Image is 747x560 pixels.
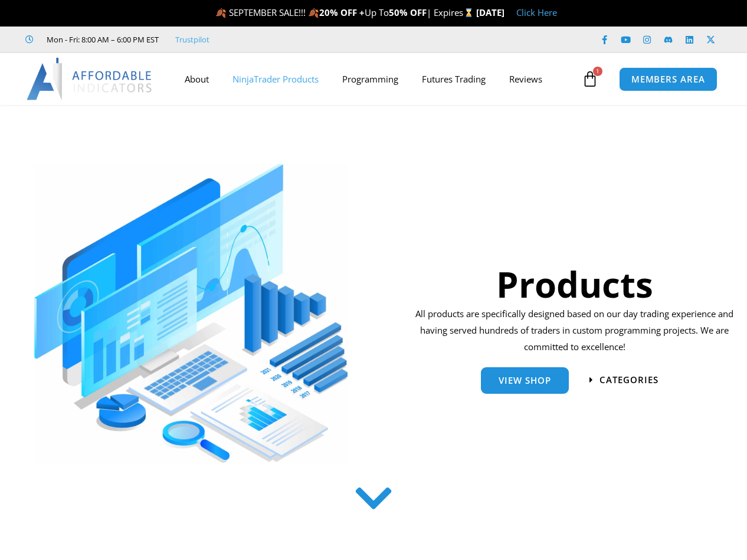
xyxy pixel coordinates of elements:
a: Trustpilot [175,32,209,47]
strong: 20% OFF + [319,6,365,18]
span: 🍂 SEPTEMBER SALE!!! 🍂 Up To | Expires [215,6,476,18]
a: MEMBERS AREA [619,67,717,91]
span: View Shop [499,376,551,385]
strong: 50% OFF [389,6,427,18]
a: Click Here [516,6,557,18]
h1: Products [411,259,738,309]
a: About [173,65,221,93]
a: Programming [330,65,410,93]
a: NinjaTrader Products [221,65,330,93]
span: MEMBERS AREA [631,75,705,84]
p: All products are specifically designed based on our day trading experience and having served hund... [411,306,738,355]
nav: Menu [173,65,579,93]
span: categories [599,375,658,384]
span: Mon - Fri: 8:00 AM – 6:00 PM EST [44,32,159,47]
a: Reviews [497,65,554,93]
a: categories [589,375,658,384]
a: 1 [564,62,616,96]
a: Futures Trading [410,65,497,93]
img: ⌛ [464,8,473,17]
strong: [DATE] [476,6,504,18]
img: LogoAI | Affordable Indicators – NinjaTrader [27,58,153,100]
a: View Shop [481,367,569,394]
img: ProductsSection scaled | Affordable Indicators – NinjaTrader [34,164,348,463]
span: 1 [593,67,602,76]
